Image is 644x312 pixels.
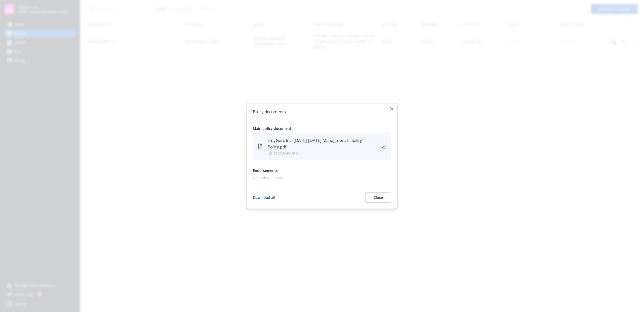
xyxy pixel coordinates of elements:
button: Close [365,192,391,203]
div: Endorsements [253,168,391,173]
button: Download all [253,192,275,203]
div: Main policy document [253,126,391,131]
a: download [381,143,387,149]
div: No endorsements [253,175,389,180]
div: HeyGen, Inc. [DATE]-[DATE] Managment Liability Policy.pdf [268,137,377,150]
h2: Policy documents [253,109,391,114]
div: Uploaded on [DATE] [268,150,377,156]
